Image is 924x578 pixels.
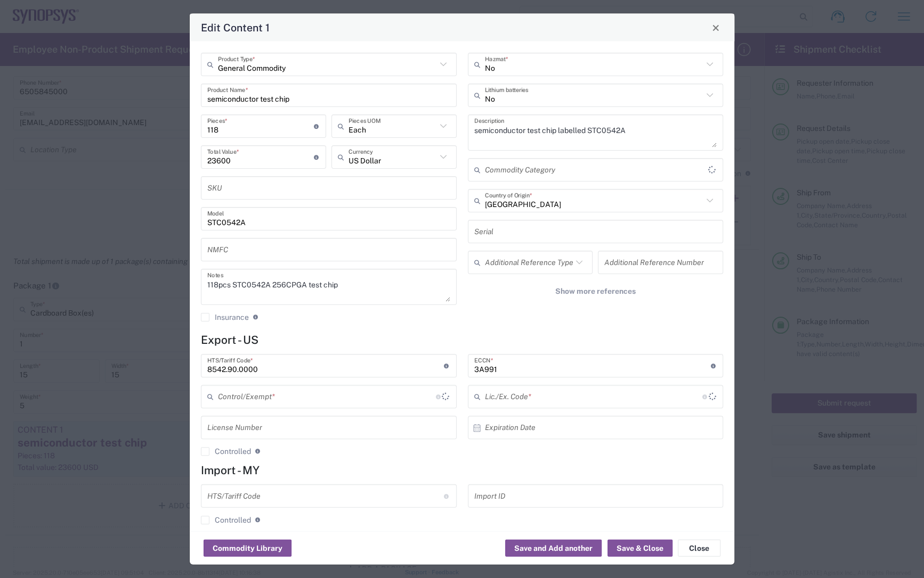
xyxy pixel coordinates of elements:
button: Save & Close [607,540,672,557]
h4: Import - MY [201,464,723,477]
button: Commodity Library [204,540,291,557]
button: Save and Add another [505,540,602,557]
h4: Export - US [201,333,723,346]
button: Close [678,540,720,557]
span: Show more references [555,286,636,296]
h4: Edit Content 1 [201,20,270,35]
label: Controlled [201,516,251,524]
label: Controlled [201,447,251,456]
label: Insurance [201,313,249,321]
button: Close [708,20,723,35]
